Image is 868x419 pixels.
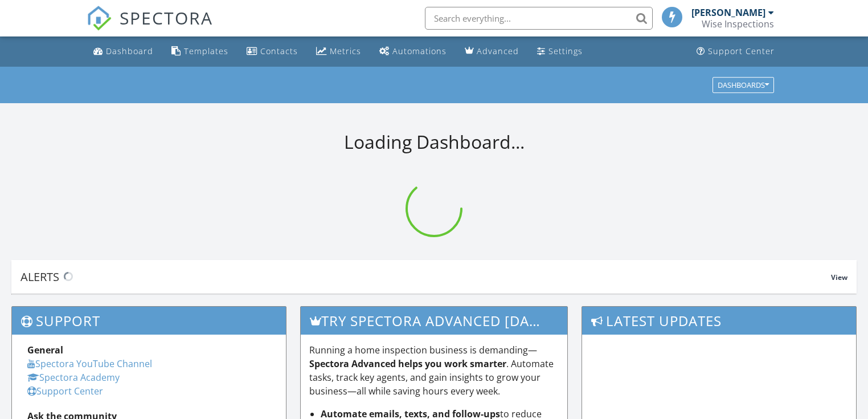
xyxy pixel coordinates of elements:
[167,41,233,62] a: Templates
[713,77,774,93] button: Dashboards
[309,343,559,398] p: Running a home inspection business is demanding— . Automate tasks, track key agents, and gain ins...
[27,357,152,370] a: Spectora YouTube Channel
[87,6,112,31] img: The Best Home Inspection Software - Spectora
[692,41,779,62] a: Support Center
[301,307,568,335] h3: Try spectora advanced [DATE]
[106,46,153,56] div: Dashboard
[460,41,523,62] a: Advanced
[184,46,228,56] div: Templates
[708,46,775,56] div: Support Center
[831,272,847,282] span: View
[718,81,769,89] div: Dashboards
[392,46,447,56] div: Automations
[702,18,774,30] div: Wise Inspections
[533,41,587,62] a: Settings
[12,307,286,335] h3: Support
[89,41,158,62] a: Dashboard
[242,41,302,62] a: Contacts
[477,46,519,56] div: Advanced
[312,41,366,62] a: Metrics
[87,15,213,39] a: SPECTORA
[120,6,213,30] span: SPECTORA
[582,307,856,335] h3: Latest Updates
[548,46,583,56] div: Settings
[260,46,298,56] div: Contacts
[330,46,361,56] div: Metrics
[425,7,653,30] input: Search everything...
[27,371,120,384] a: Spectora Academy
[375,41,451,62] a: Automations (Basic)
[27,385,103,397] a: Support Center
[691,7,765,18] div: [PERSON_NAME]
[27,344,63,356] strong: General
[21,269,831,284] div: Alerts
[309,357,506,370] strong: Spectora Advanced helps you work smarter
